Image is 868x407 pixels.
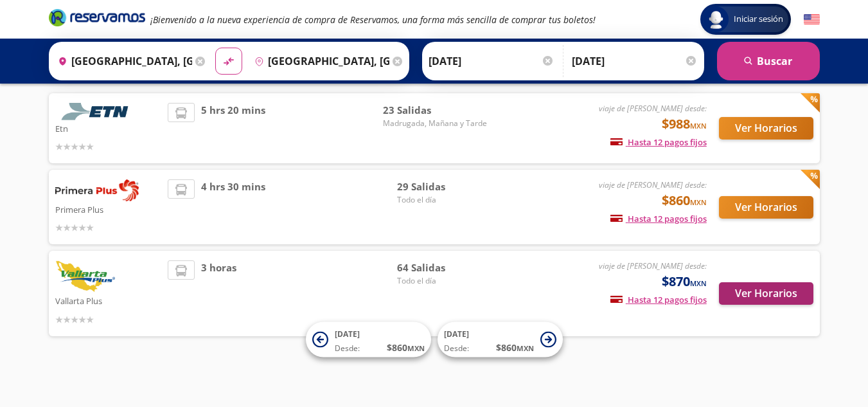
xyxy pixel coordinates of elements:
span: 29 Salidas [397,179,487,194]
span: 64 Salidas [397,260,487,275]
span: Todo el día [397,275,487,287]
button: Ver Horarios [719,282,813,305]
span: $870 [662,272,707,291]
small: MXN [407,343,425,353]
span: Desde: [444,343,469,354]
img: Primera Plus [55,179,139,201]
a: Brand Logo [49,8,145,31]
span: 4 hrs 30 mins [201,179,265,235]
span: Todo el día [397,194,487,206]
em: ¡Bienvenido a la nueva experiencia de compra de Reservamos, una forma más sencilla de comprar tus... [150,14,596,26]
span: [DATE] [444,329,469,339]
span: $ 860 [387,341,425,354]
small: MXN [690,197,707,207]
span: 5 hrs 20 mins [201,103,265,154]
span: $860 [662,191,707,210]
em: viaje de [PERSON_NAME] desde: [599,103,707,114]
span: [DATE] [335,329,360,339]
button: [DATE]Desde:$860MXN [438,322,563,357]
button: Buscar [717,42,820,80]
button: Ver Horarios [719,117,813,140]
span: 3 horas [201,260,236,327]
p: Primera Plus [55,201,162,217]
input: Elegir Fecha [429,45,554,77]
input: Opcional [572,45,698,77]
span: Madrugada, Mañana y Tarde [383,118,487,129]
span: Hasta 12 pagos fijos [610,136,707,148]
input: Buscar Origen [53,45,193,77]
span: Desde: [335,343,360,354]
img: Vallarta Plus [55,260,115,293]
span: $988 [662,114,707,134]
em: viaje de [PERSON_NAME] desde: [599,260,707,271]
small: MXN [690,121,707,131]
em: viaje de [PERSON_NAME] desde: [599,179,707,190]
small: MXN [690,278,707,288]
i: Brand Logo [49,8,145,27]
small: MXN [517,343,534,353]
span: $ 860 [496,341,534,354]
p: Etn [55,120,162,136]
p: Vallarta Plus [55,293,162,308]
span: 23 Salidas [383,103,487,118]
img: Etn [55,103,139,120]
button: [DATE]Desde:$860MXN [306,322,431,357]
span: Hasta 12 pagos fijos [610,213,707,224]
button: Ver Horarios [719,196,813,219]
button: English [804,12,820,28]
span: Iniciar sesión [729,13,788,26]
span: Hasta 12 pagos fijos [610,294,707,305]
input: Buscar Destino [249,45,389,77]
